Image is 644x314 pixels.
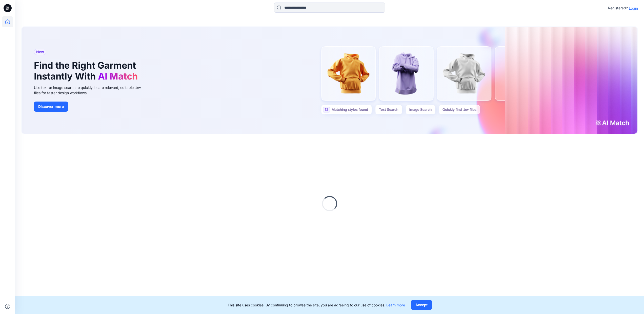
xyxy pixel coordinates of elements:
[608,5,628,11] p: Registered?
[228,302,405,308] p: This site uses cookies. By continuing to browse the site, you are agreeing to our use of cookies.
[34,85,148,95] div: Use text or image search to quickly locate relevant, editable .bw files for faster design workflows.
[629,6,638,11] p: Login
[34,60,140,82] h1: Find the Right Garment Instantly With
[36,49,44,55] span: New
[34,102,68,112] button: Discover more
[411,300,432,310] button: Accept
[386,303,405,307] a: Learn more
[98,71,138,82] span: AI Match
